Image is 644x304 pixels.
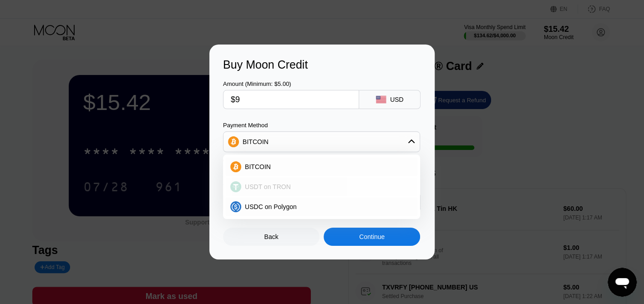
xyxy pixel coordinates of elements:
[245,183,291,190] span: USDT on TRON
[223,58,421,71] div: Buy Moon Credit
[223,122,420,129] div: Payment Method
[359,233,385,240] div: Continue
[390,96,404,103] div: USD
[223,133,420,151] div: BITCOIN
[324,228,420,246] div: Continue
[223,228,319,246] div: Back
[243,138,269,145] div: BITCOIN
[226,198,417,216] div: USDC on Polygon
[245,203,297,210] span: USDC on Polygon
[264,233,279,240] div: Back
[226,178,417,196] div: USDT on TRON
[245,163,271,170] span: BITCOIN
[223,80,359,87] div: Amount (Minimum: $5.00)
[226,158,417,176] div: BITCOIN
[608,268,637,297] iframe: Button to launch messaging window
[231,90,351,109] input: $0.00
